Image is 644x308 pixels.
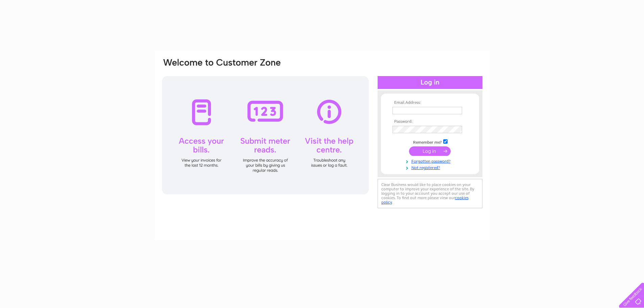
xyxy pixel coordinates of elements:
td: Remember me? [391,138,469,145]
th: Password: [391,119,469,124]
a: cookies policy [381,195,469,205]
div: Clear Business would like to place cookies on your computer to improve your experience of the sit... [378,179,482,208]
a: Not registered? [392,164,469,170]
th: Email Address: [391,100,469,105]
a: Forgotten password? [392,158,469,164]
input: Submit [409,146,451,156]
